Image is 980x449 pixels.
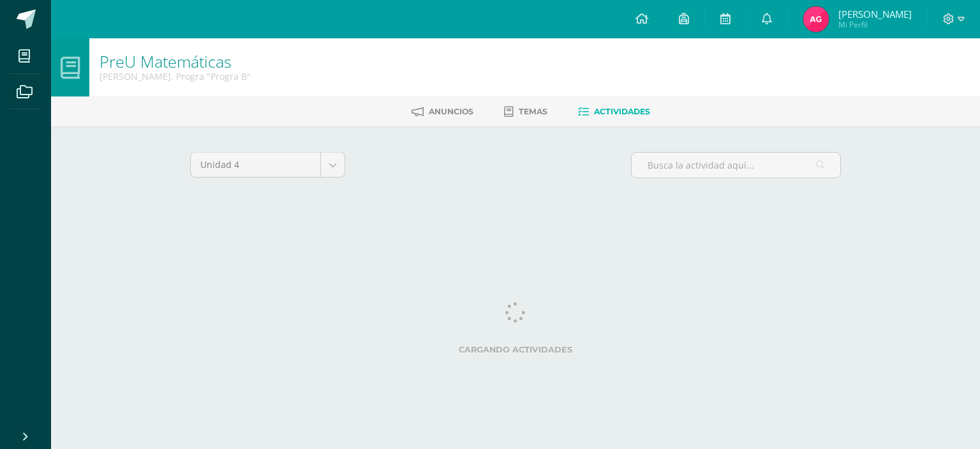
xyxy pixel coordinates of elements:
[578,102,650,122] a: Actividades
[594,107,650,116] span: Actividades
[100,50,232,72] a: PreU Matemáticas
[803,6,829,32] img: 09a35472f6d348be82a8272cf48b580f.png
[504,102,547,122] a: Temas
[191,153,345,177] a: Unidad 4
[429,107,473,116] span: Anuncios
[632,153,840,178] input: Busca la actividad aquí...
[100,70,251,82] div: Quinto Bach. Progra 'Progra B'
[200,153,311,177] span: Unidad 4
[838,8,912,20] span: [PERSON_NAME]
[412,102,473,122] a: Anuncios
[190,345,841,354] label: Cargando actividades
[100,52,251,70] h1: PreU Matemáticas
[838,19,912,30] span: Mi Perfil
[519,107,547,116] span: Temas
